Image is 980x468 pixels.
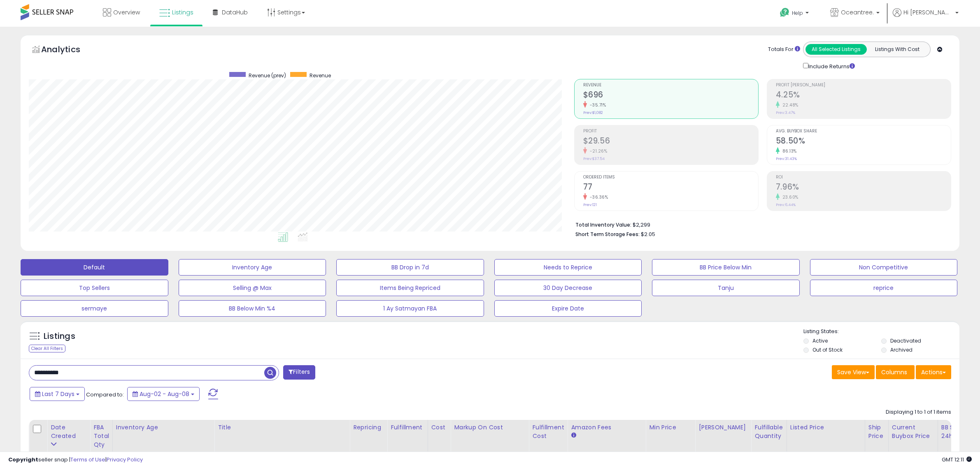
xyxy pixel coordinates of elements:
[51,423,86,440] div: Date Created
[797,61,865,71] div: Include Returns
[776,110,795,115] small: Prev: 3.47%
[780,102,798,108] small: 22.48%
[93,423,109,449] div: FBA Total Qty
[336,259,484,276] button: BB Drop in 7d
[776,182,951,193] h2: 7.96%
[754,423,783,440] div: Fulfillable Quantity
[587,148,608,154] small: -21.26%
[805,44,867,55] button: All Selected Listings
[222,8,248,16] span: DataHub
[29,345,65,352] div: Clear All Filters
[310,72,331,79] span: Revenue
[916,365,951,379] button: Actions
[780,7,790,18] i: Get Help
[583,83,758,88] span: Revenue
[116,423,211,432] div: Inventory Age
[571,432,576,439] small: Amazon Fees.
[113,8,140,16] span: Overview
[353,423,384,432] div: Repricing
[249,72,286,79] span: Revenue (prev)
[583,110,603,115] small: Prev: $1,082
[571,423,642,432] div: Amazon Fees
[431,423,447,432] div: Cost
[792,9,803,16] span: Help
[652,259,800,276] button: BB Price Below Min
[532,423,564,440] div: Fulfillment Cost
[649,423,691,432] div: Min Price
[876,365,915,379] button: Columns
[768,46,800,53] div: Totals For
[336,300,484,317] button: 1 Ay Satmayan FBA
[790,423,861,432] div: Listed Price
[8,456,38,463] strong: Copyright
[903,8,953,16] span: Hi [PERSON_NAME]
[86,391,124,398] span: Compared to:
[587,194,608,200] small: -36.36%
[179,259,326,276] button: Inventory Age
[776,156,797,161] small: Prev: 31.43%
[21,280,168,296] button: Top Sellers
[494,280,642,296] button: 30 Day Decrease
[583,136,758,147] h2: $29.56
[942,456,972,463] span: 2025-08-16 12:11 GMT
[866,44,928,55] button: Listings With Cost
[70,456,105,463] a: Terms of Use
[21,300,168,317] button: sermaye
[587,102,606,108] small: -35.71%
[8,456,143,464] div: seller snap | |
[776,90,951,101] h2: 4.25%
[698,423,747,432] div: [PERSON_NAME]
[30,387,85,401] button: Last 7 Days
[776,129,951,134] span: Avg. Buybox Share
[776,83,951,88] span: Profit [PERSON_NAME]
[810,280,958,296] button: reprice
[451,420,529,452] th: The percentage added to the cost of goods (COGS) that forms the calculator for Min & Max prices.
[890,337,921,344] label: Deactivated
[494,259,642,276] button: Needs to Reprice
[776,136,951,147] h2: 58.50%
[41,44,96,57] h5: Analytics
[583,175,758,180] span: Ordered Items
[575,231,640,238] b: Short Term Storage Fees:
[127,387,200,401] button: Aug-02 - Aug-08
[583,202,597,207] small: Prev: 121
[454,423,525,432] div: Markup on Cost
[218,423,346,432] div: Title
[172,8,193,16] span: Listings
[42,390,74,398] span: Last 7 Days
[283,365,315,380] button: Filters
[583,156,605,161] small: Prev: $37.54
[44,331,75,342] h5: Listings
[179,300,326,317] button: BB Below Min %4
[652,280,800,296] button: Tanju
[336,280,484,296] button: Items Being Repriced
[776,175,951,180] span: ROI
[575,221,631,228] b: Total Inventory Value:
[583,129,758,134] span: Profit
[812,346,843,353] label: Out of Stock
[179,280,326,296] button: Selling @ Max
[140,390,189,398] span: Aug-02 - Aug-08
[890,346,912,353] label: Archived
[892,423,934,440] div: Current Buybox Price
[841,8,874,16] span: Oceantree.
[575,219,945,229] li: $2,299
[780,194,798,200] small: 23.60%
[803,328,959,336] p: Listing States:
[494,300,642,317] button: Expire Date
[832,365,875,379] button: Save View
[868,423,885,440] div: Ship Price
[583,182,758,193] h2: 77
[812,337,828,344] label: Active
[893,8,959,27] a: Hi [PERSON_NAME]
[583,90,758,101] h2: $696
[776,202,796,207] small: Prev: 6.44%
[941,423,971,440] div: BB Share 24h.
[773,1,817,27] a: Help
[391,423,424,432] div: Fulfillment
[881,368,907,376] span: Columns
[810,259,958,276] button: Non Competitive
[886,408,951,416] div: Displaying 1 to 1 of 1 items
[107,456,143,463] a: Privacy Policy
[21,259,168,276] button: Default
